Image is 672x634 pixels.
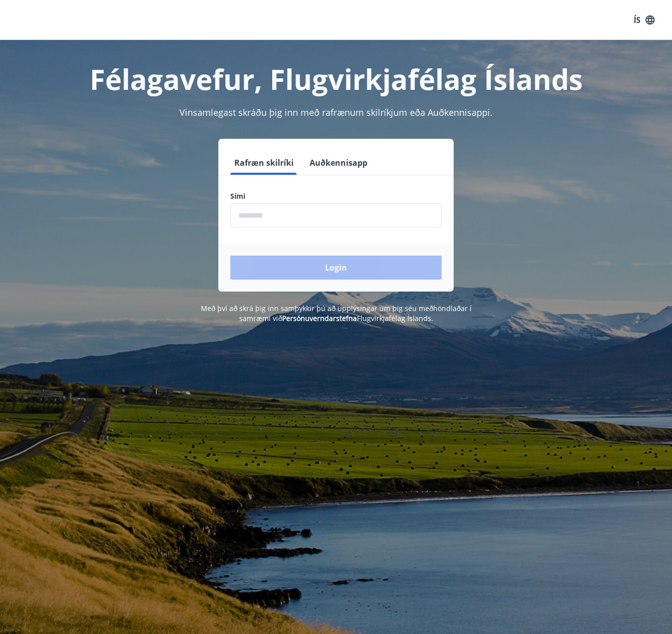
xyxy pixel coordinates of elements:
button: Rafræn skilríki [230,151,298,175]
span: Með því að skrá þig inn samþykkir þú að upplýsingar um þig séu meðhöndlaðar í samræmi við Flugvir... [201,304,472,323]
label: Sími [230,191,442,201]
button: Auðkennisapp [306,151,371,175]
button: ÍS [628,11,660,29]
span: Vinsamlegast skráðu þig inn með rafrænum skilríkjum eða Auðkennisappi. [179,106,493,118]
h1: Félagavefur, Flugvirkjafélag Íslands [12,60,660,98]
a: Persónuverndarstefna [282,314,357,323]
